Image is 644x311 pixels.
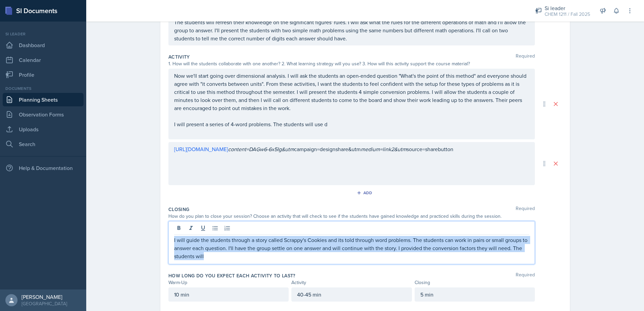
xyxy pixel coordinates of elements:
[174,145,529,153] p: campaign=designshare&utm source=sharebutton
[168,272,295,279] label: How long do you expect each activity to last?
[420,290,529,299] p: 5 min
[516,206,535,213] span: Required
[415,279,535,286] div: Closing
[3,108,84,121] a: Observation Forms
[168,60,535,67] div: 1. How will the students collaborate with one another? 2. What learning strategy will you use? 3....
[3,123,84,136] a: Uploads
[3,53,84,67] a: Calendar
[3,137,84,151] a: Search
[174,290,283,299] p: 10 min
[168,213,535,220] div: How do you plan to close your session? Choose an activity that will check to see if the students ...
[3,68,84,81] a: Profile
[516,272,535,279] span: Required
[174,236,529,260] p: I will guide the students through a story called Scrappy's Cookies and its told through word prob...
[168,206,189,213] label: Closing
[361,145,407,153] em: medium=link2&utm
[168,279,289,286] div: Warm-Up
[358,190,373,196] div: Add
[545,4,590,12] div: Si leader
[174,72,529,112] p: Now we'll start going over dimensional analysis. I will ask the students an open-ended question "...
[3,38,84,52] a: Dashboard
[3,85,84,92] div: Documents
[291,279,412,286] div: Activity
[354,188,376,198] button: Add
[545,11,590,18] div: CHEM 1211 / Fall 2025
[174,145,228,153] a: [URL][DOMAIN_NAME]
[22,300,67,307] div: [GEOGRAPHIC_DATA]
[3,161,84,175] div: Help & Documentation
[228,145,294,153] em: content=DAGw6-6x5Ig&utm
[516,54,535,60] span: Required
[3,31,84,37] div: Si leader
[174,120,529,128] p: I will present a series of 4-word problems. The students will use d
[3,93,84,106] a: Planning Sheets
[174,18,529,42] p: The students will refresh their knowledge on the significant figures' rules. I will ask what the ...
[22,293,67,300] div: [PERSON_NAME]
[168,54,190,60] label: Activity
[297,290,406,299] p: 40-45 min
